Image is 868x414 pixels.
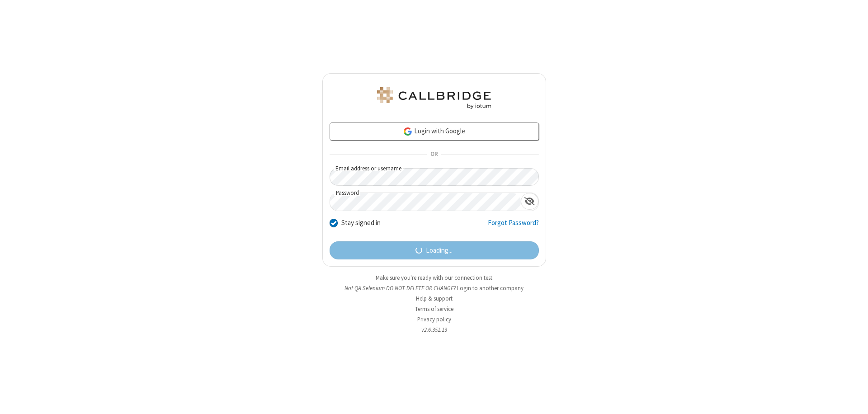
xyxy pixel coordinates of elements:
img: QA Selenium DO NOT DELETE OR CHANGE [375,87,493,109]
a: Privacy policy [417,315,451,323]
input: Email address or username [330,168,539,186]
input: Password [330,193,521,211]
a: Make sure you're ready with our connection test [376,274,492,282]
iframe: Chat [845,390,861,408]
button: Login to another company [457,284,524,292]
label: Stay signed in [341,218,381,228]
a: Terms of service [415,305,453,313]
div: Show password [521,193,538,210]
li: Not QA Selenium DO NOT DELETE OR CHANGE? [322,284,546,292]
a: Login with Google [330,122,539,141]
span: OR [427,148,441,161]
a: Help & support [416,295,453,302]
img: google-icon.png [403,127,413,136]
button: Loading... [330,241,539,259]
li: v2.6.351.13 [322,325,546,334]
a: Forgot Password? [488,218,539,235]
span: Loading... [426,245,453,256]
